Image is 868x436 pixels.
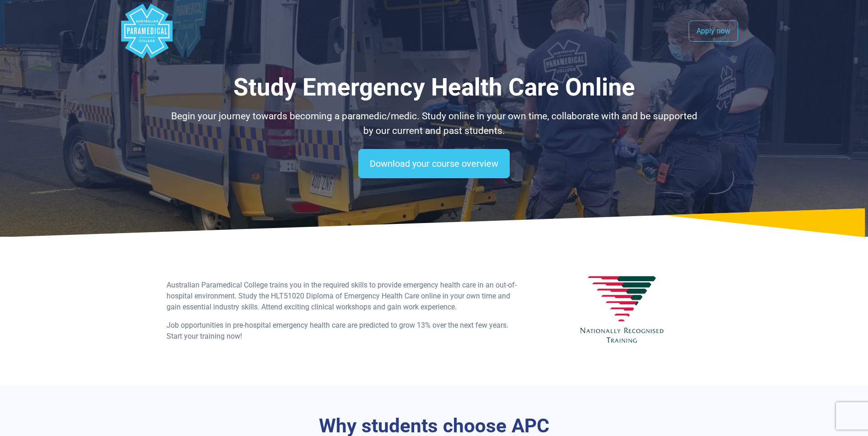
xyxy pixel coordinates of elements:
a: Download your course overview [358,149,510,178]
div: Australian Paramedical College [119,4,174,58]
a: Apply now [689,21,738,42]
p: Australian Paramedical College trains you in the required skills to provide emergency health care... [167,280,520,313]
p: Job opportunities in pre-hospital emergency health care are predicted to grow 13% over the next f... [167,320,520,342]
h1: Study Emergency Health Care Online [167,73,702,102]
p: Begin your journey towards becoming a paramedic/medic. Study online in your own time, collaborate... [167,109,702,138]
